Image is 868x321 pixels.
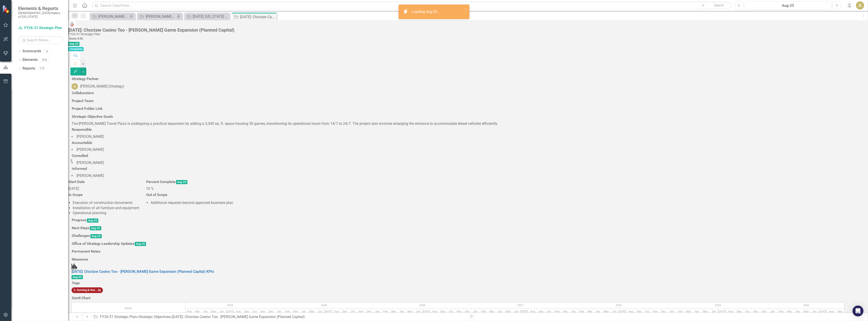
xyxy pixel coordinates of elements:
div: Oct [447,308,455,314]
div: 113 [37,67,46,70]
div: Jun [610,308,619,314]
small: [DEMOGRAPHIC_DATA] Nation of [US_STATE] [18,11,64,19]
div: Mar [586,308,594,314]
div: Sep [439,308,447,314]
h3: Project Folder Link [72,107,102,111]
div: Sep [243,308,251,314]
div: [PERSON_NAME] (Strategy) [80,84,124,89]
h3: Measures [72,257,88,261]
div: » » [93,314,465,320]
input: Search ClearPoint... [92,2,732,10]
h3: Start Date [68,180,85,184]
div: Dec [760,308,769,314]
div: 2025 [275,303,373,308]
a: [PERSON_NAME] SO's OLD PLAN [91,14,128,19]
div: May [802,308,811,314]
div: Jan [769,308,777,314]
div: Dec [463,308,471,314]
div: Nov [553,308,561,314]
div: May [602,308,610,314]
h3: Progress [72,218,87,222]
span: Aug-25 [87,218,98,223]
div: Aug [627,308,635,314]
div: Jul [422,308,431,314]
div: Jan [471,308,480,314]
div: Name [72,303,185,314]
h3: Tags [72,281,80,285]
div: Nov [357,308,365,314]
li: Installation of all furniture and equipment [73,206,139,211]
div: Nov [651,308,660,314]
div: May [308,308,316,314]
div: Jul [521,308,529,314]
span: Aug-25 [72,275,83,279]
button: Aug-25 [745,1,831,10]
li: Execution of construction documents [73,200,139,206]
div: Mar [193,308,202,314]
div: Aug [529,308,537,314]
a: Reports [22,66,35,71]
div: Jun [811,308,819,314]
h3: Percent Complete [146,180,176,184]
div: Nov [259,308,267,314]
span: [DATE] [68,186,79,191]
div: Jan [275,308,283,314]
div: FY26-31 Strategic Plan [68,33,866,36]
div: 2027 [471,303,570,308]
div: Aug [727,308,735,314]
span: Aug-25 [68,42,79,46]
h3: Project Team [72,99,94,103]
h3: Next Steps [72,226,89,230]
span: Aug-25 [176,180,187,184]
div: Apr [496,308,504,314]
span: Aug-25 [90,234,102,238]
div: Jan [668,308,676,314]
div: Jun [414,308,422,314]
span: Score: 0.00 [68,37,84,41]
span: 2. Gaming & Hos...ity [72,287,103,293]
div: [PERSON_NAME] SOs [146,14,176,19]
button: JL [856,1,864,10]
span: [PERSON_NAME] [77,173,104,178]
h3: Consulted [72,154,88,158]
li: Operational planning [73,211,139,216]
div: [PERSON_NAME] SO's OLD PLAN [98,14,128,19]
div: Apr [202,308,210,314]
h3: Gantt Chart [72,296,90,300]
a: [DATE]: [US_STATE] - State, Local, and County Action [185,14,228,19]
span: Aug-25 [90,226,101,230]
span: [PERSON_NAME] [77,147,104,152]
span: [PERSON_NAME] [77,160,104,165]
div: 2029 [668,303,769,308]
span: Aug-25 [135,242,146,246]
div: 2024 [185,303,275,308]
h3: Permanent Notes [72,249,100,253]
a: [PERSON_NAME] SOs [138,14,176,19]
div: Jul [226,308,234,314]
div: Feb [480,308,488,314]
div: May [504,308,512,314]
p: The [PERSON_NAME] Travel Plaza is undergoing a practical expansion by adding a 3,340 sq. ft. spac... [72,121,865,126]
li: Additional requests beyond approved business plan [151,200,233,206]
div: Jun [218,308,226,314]
div: Loading Aug-25... [412,9,441,15]
img: Planned Capital [68,20,75,28]
div: 2030 [769,303,844,308]
a: Scorecards [22,49,41,54]
div: [DATE]: [US_STATE] - State, Local, and County Action [193,14,228,19]
div: Aug-25 [746,3,830,8]
div: Apr [300,308,308,314]
div: [DATE]: Choctaw Casino Too - [PERSON_NAME] Game Expansion (Planned Capital) [68,28,866,33]
div: Aug [827,308,836,314]
div: Sep [836,308,844,314]
div: Oct [545,308,553,314]
div: 379 [40,58,49,62]
div: Aug [431,308,439,314]
div: Sep [341,308,349,314]
div: Jul [718,308,727,314]
div: [DATE]: Choctaw Casino Too - [PERSON_NAME] Game Expansion (Planned Capital) [240,14,276,20]
span: Search [714,3,724,7]
div: Aug [332,308,341,314]
div: 2026 [373,303,471,308]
